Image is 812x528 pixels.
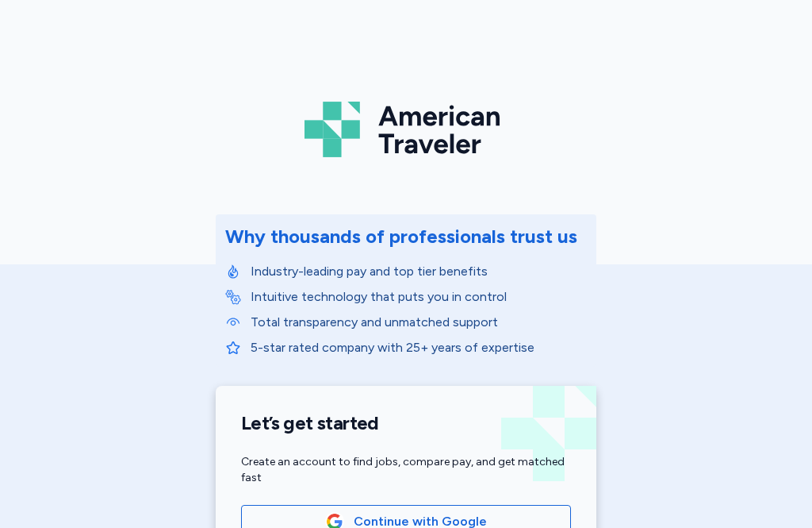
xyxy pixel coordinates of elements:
p: Total transparency and unmatched support [251,313,587,332]
p: 5-star rated company with 25+ years of expertise [251,338,587,357]
div: Create an account to find jobs, compare pay, and get matched fast [241,454,571,486]
p: Industry-leading pay and top tier benefits [251,262,587,281]
img: Logo [304,95,507,164]
p: Intuitive technology that puts you in control [251,287,587,306]
div: Why thousands of professionals trust us [225,224,577,249]
h1: Let’s get started [241,411,571,435]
